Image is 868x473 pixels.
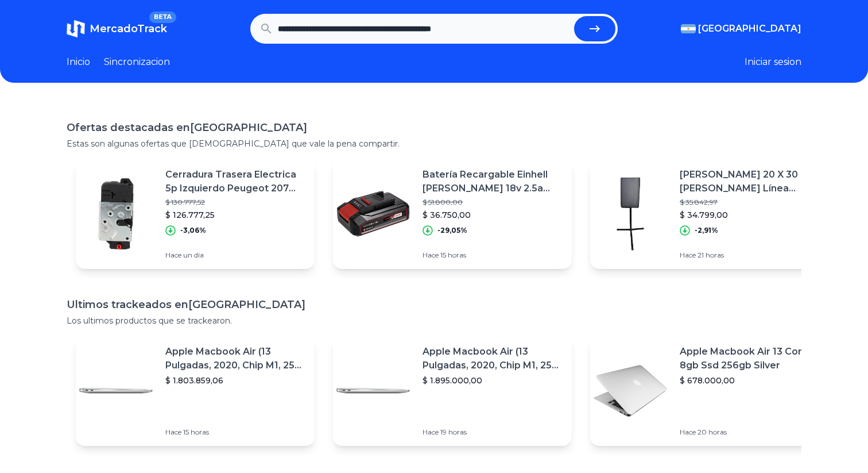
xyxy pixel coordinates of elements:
a: Featured image[PERSON_NAME] 20 X 30 [PERSON_NAME] Línea Rookie$ 35.842,97$ 34.799,00-2,91%Hace 21... [590,159,829,269]
p: Hace 15 horas [165,428,305,437]
h1: Ofertas destacadas en [GEOGRAPHIC_DATA] [67,120,801,136]
p: $ 34.799,00 [680,209,820,221]
span: [GEOGRAPHIC_DATA] [698,22,801,36]
a: MercadoTrackBETA [67,20,167,38]
p: Cerradura Trasera Electrica 5p Izquierdo Peugeot 207 08/15 [165,168,305,195]
button: Iniciar sesion [745,55,801,69]
p: Apple Macbook Air (13 Pulgadas, 2020, Chip M1, 256 Gb De Ssd, 8 Gb De Ram) - Plata [165,345,305,372]
p: Hace 21 horas [680,251,820,260]
p: [PERSON_NAME] 20 X 30 [PERSON_NAME] Línea Rookie [680,168,820,195]
img: MercadoTrack [67,20,85,38]
p: Hace un día [165,251,305,260]
a: Inicio [67,55,90,69]
button: [GEOGRAPHIC_DATA] [681,22,801,36]
a: Featured imageApple Macbook Air (13 Pulgadas, 2020, Chip M1, 256 Gb De Ssd, 8 Gb De Ram) - Plata$... [333,336,572,446]
p: Hace 20 horas [680,428,820,437]
a: Featured imageApple Macbook Air 13 Core I5 8gb Ssd 256gb Silver$ 678.000,00Hace 20 horas [590,336,829,446]
span: BETA [149,11,176,23]
a: Featured imageApple Macbook Air (13 Pulgadas, 2020, Chip M1, 256 Gb De Ssd, 8 Gb De Ram) - Plata$... [76,336,315,446]
p: Estas son algunas ofertas que [DEMOGRAPHIC_DATA] que vale la pena compartir. [67,138,801,149]
span: MercadoTrack [90,22,167,35]
p: -29,05% [437,226,467,235]
p: $ 130.777,52 [165,198,305,207]
img: Featured image [76,351,156,431]
p: Los ultimos productos que se trackearon. [67,315,801,326]
img: Argentina [681,24,696,33]
p: Batería Recargable Einhell [PERSON_NAME] 18v 2.5a Power X-change [423,168,563,195]
p: Hace 19 horas [423,428,563,437]
img: Featured image [333,351,413,431]
img: Featured image [590,351,671,431]
p: $ 35.842,97 [680,198,820,207]
img: Featured image [333,174,413,254]
p: $ 126.777,25 [165,209,305,221]
p: -3,06% [180,226,206,235]
p: $ 1.895.000,00 [423,375,563,386]
img: Featured image [590,174,671,254]
h1: Ultimos trackeados en [GEOGRAPHIC_DATA] [67,297,801,313]
p: Hace 15 horas [423,251,563,260]
p: -2,91% [695,226,718,235]
a: Sincronizacion [104,55,170,69]
p: $ 1.803.859,06 [165,375,305,386]
p: Apple Macbook Air 13 Core I5 8gb Ssd 256gb Silver [680,345,820,372]
img: Featured image [76,174,156,254]
a: Featured imageBatería Recargable Einhell [PERSON_NAME] 18v 2.5a Power X-change$ 51.800,00$ 36.750... [333,159,572,269]
a: Featured imageCerradura Trasera Electrica 5p Izquierdo Peugeot 207 08/15$ 130.777,52$ 126.777,25-... [76,159,315,269]
p: $ 51.800,00 [423,198,563,207]
p: $ 678.000,00 [680,375,820,386]
p: $ 36.750,00 [423,209,563,221]
p: Apple Macbook Air (13 Pulgadas, 2020, Chip M1, 256 Gb De Ssd, 8 Gb De Ram) - Plata [423,345,563,372]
